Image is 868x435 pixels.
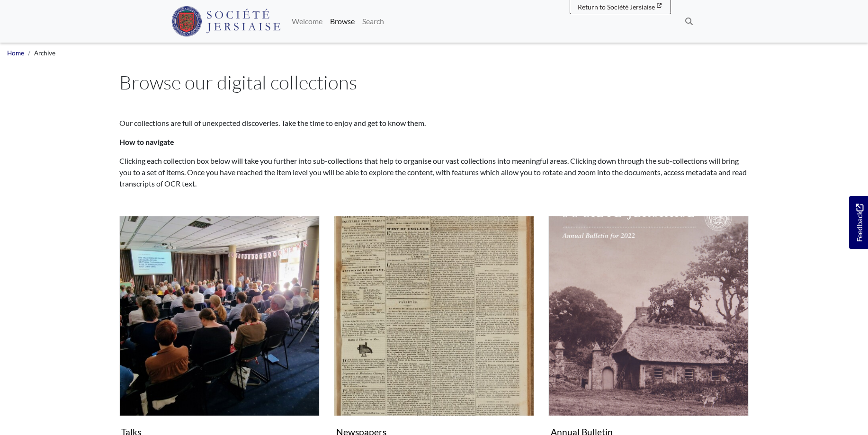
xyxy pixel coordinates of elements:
span: Return to Société Jersiaise [578,3,655,11]
a: Browse [326,12,358,31]
img: Annual Bulletin [548,216,749,416]
img: Société Jersiaise [171,6,281,36]
strong: How to navigate [119,137,174,146]
a: Welcome [288,12,326,31]
a: Home [7,49,24,57]
p: Our collections are full of unexpected discoveries. Take the time to enjoy and get to know them. [119,117,749,129]
a: Search [358,12,388,31]
img: Talks [119,216,320,416]
span: Archive [34,49,55,57]
a: Would you like to provide feedback? [849,196,868,249]
span: Feedback [854,204,865,242]
h1: Browse our digital collections [119,71,749,94]
img: Newspapers [334,216,534,416]
p: Clicking each collection box below will take you further into sub-collections that help to organi... [119,155,749,189]
a: Société Jersiaise logo [171,4,281,39]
